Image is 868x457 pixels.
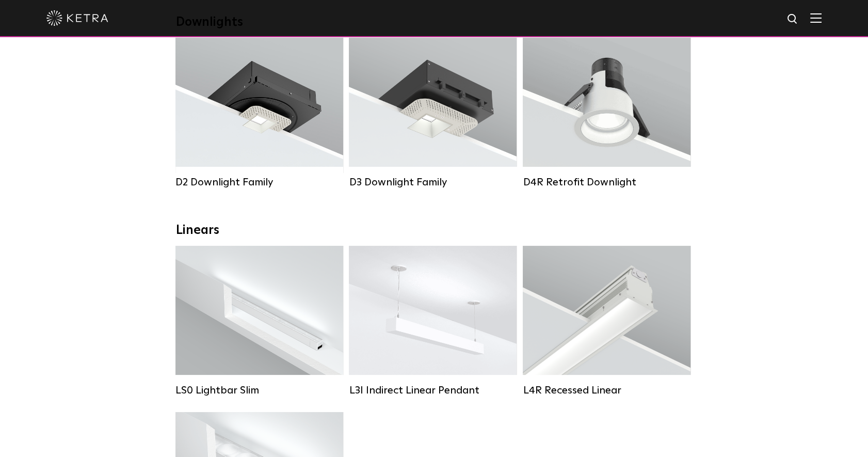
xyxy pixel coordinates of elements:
img: Hamburger%20Nav.svg [810,13,822,23]
div: Linears [176,223,692,238]
img: search icon [786,13,799,26]
a: LS0 Lightbar Slim Lumen Output:200 / 350Colors:White / BlackControl:X96 Controller [175,246,343,397]
a: D2 Downlight Family Lumen Output:1200Colors:White / Black / Gloss Black / Silver / Bronze / Silve... [175,38,343,188]
div: D2 Downlight Family [175,176,343,188]
div: D3 Downlight Family [349,176,517,188]
img: ketra-logo-2019-white [46,10,108,26]
a: D4R Retrofit Downlight Lumen Output:800Colors:White / BlackBeam Angles:15° / 25° / 40° / 60°Watta... [523,38,690,188]
a: L3I Indirect Linear Pendant Lumen Output:400 / 600 / 800 / 1000Housing Colors:White / BlackContro... [349,246,517,397]
div: L4R Recessed Linear [523,384,690,397]
div: L3I Indirect Linear Pendant [349,384,517,397]
div: LS0 Lightbar Slim [175,384,343,397]
a: D3 Downlight Family Lumen Output:700 / 900 / 1100Colors:White / Black / Silver / Bronze / Paintab... [349,38,517,188]
a: L4R Recessed Linear Lumen Output:400 / 600 / 800 / 1000Colors:White / BlackControl:Lutron Clear C... [523,246,690,397]
div: D4R Retrofit Downlight [523,176,690,188]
